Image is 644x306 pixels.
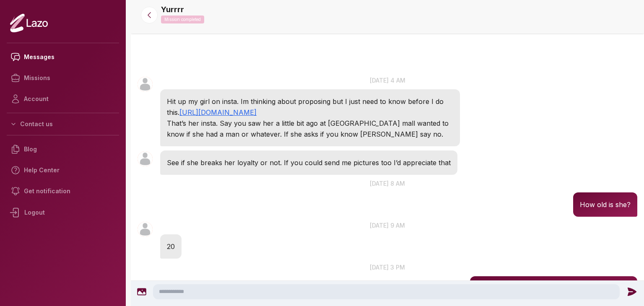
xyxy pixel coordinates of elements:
a: Blog [7,139,119,160]
p: [DATE] 4 am [131,76,644,85]
p: [DATE] 3 pm [131,263,644,272]
p: [DATE] 8 am [131,179,644,188]
p: [DATE] 9 am [131,221,644,230]
img: User avatar [138,151,153,166]
p: That’s her insta. Say you saw her a little bit ago at [GEOGRAPHIC_DATA] mall wanted to know if sh... [167,118,453,140]
p: See if she breaks her loyalty or not. If you could send me pictures too I’d appreciate that [167,157,451,168]
a: Help Center [7,160,119,181]
a: Messages [7,47,119,67]
p: Yurrrr [161,4,184,16]
p: 20 [167,241,175,252]
a: [URL][DOMAIN_NAME] [179,108,257,117]
a: Missions [7,67,119,88]
a: Get notification [7,181,119,202]
p: Mission completed [161,16,204,23]
div: Logout [7,202,119,223]
p: Hit up my girl on insta. Im thinking about proposing but I just need to know before I do this. [167,96,453,118]
button: Contact us [7,117,119,132]
a: Account [7,88,119,109]
p: How old is she? [580,199,631,210]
